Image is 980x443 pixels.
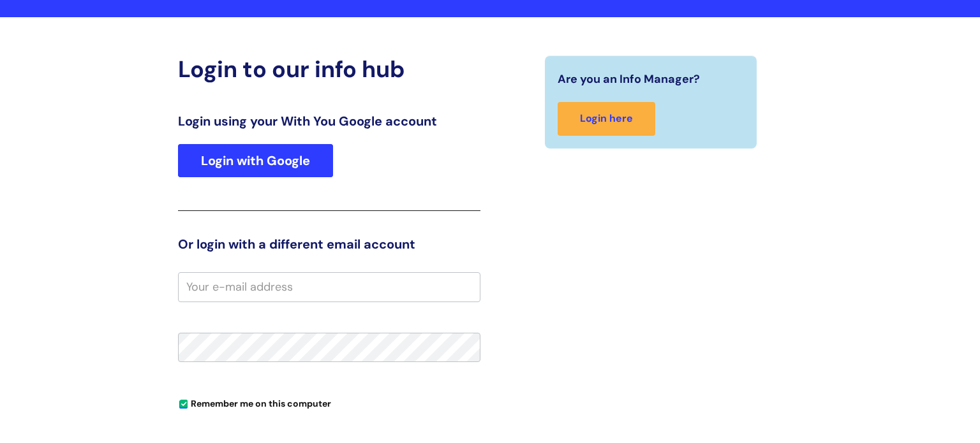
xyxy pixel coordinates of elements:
[178,113,480,129] h3: Login using your With You Google account
[178,272,480,301] input: Your e-mail address
[558,69,700,89] span: Are you an Info Manager?
[179,400,188,409] input: Remember me on this computer
[178,55,480,83] h2: Login to our info hub
[178,395,331,409] label: Remember me on this computer
[178,236,480,252] h3: Or login with a different email account
[178,393,480,413] div: You can uncheck this option if you're logging in from a shared device
[558,102,655,136] a: Login here
[178,144,333,177] a: Login with Google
